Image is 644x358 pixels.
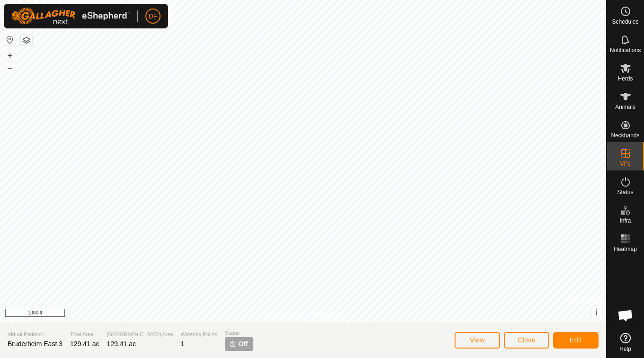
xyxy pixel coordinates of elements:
[70,331,99,339] span: Total Area
[614,246,637,252] span: Heatmap
[615,104,635,110] span: Animals
[8,331,63,339] span: Virtual Paddock
[610,47,641,53] span: Notifications
[238,339,248,349] span: Off
[70,340,99,348] span: 129.41 ac
[107,340,136,348] span: 129.41 ac
[4,34,16,45] button: Reset Map
[4,50,16,61] button: +
[611,133,639,138] span: Neckbands
[455,332,500,349] button: View
[11,8,130,25] img: Gallagher Logo
[21,35,32,46] button: Map Layers
[107,331,173,339] span: [GEOGRAPHIC_DATA] Area
[612,19,638,25] span: Schedules
[607,329,644,356] a: Help
[611,301,640,330] div: Open chat
[617,189,633,195] span: Status
[518,336,536,344] span: Close
[229,340,236,348] img: turn-off
[4,62,16,73] button: –
[313,310,340,318] a: Contact Us
[596,308,598,316] span: i
[149,11,158,21] span: DF
[225,329,253,337] span: Status
[8,340,63,348] span: Bruderheim East 3
[617,76,633,81] span: Herds
[181,340,185,348] span: 1
[570,336,582,344] span: Edit
[619,346,631,352] span: Help
[553,332,599,349] button: Edit
[591,307,602,318] button: i
[470,336,485,344] span: View
[266,310,301,318] a: Privacy Policy
[181,331,217,339] span: Watering Points
[620,161,630,167] span: VPs
[619,218,631,224] span: Infra
[504,332,549,349] button: Close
